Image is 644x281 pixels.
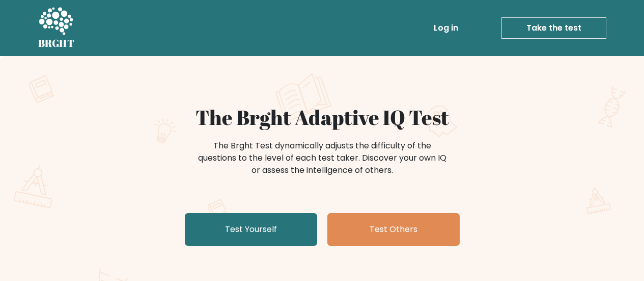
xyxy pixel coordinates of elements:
a: Test Yourself [185,213,317,246]
a: Log in [430,18,462,38]
div: The Brght Test dynamically adjusts the difficulty of the questions to the level of each test take... [195,140,450,176]
a: BRGHT [38,4,75,52]
h1: The Brght Adaptive IQ Test [74,105,571,130]
a: Test Others [327,213,460,246]
a: Take the test [501,17,606,39]
h5: BRGHT [38,37,75,49]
